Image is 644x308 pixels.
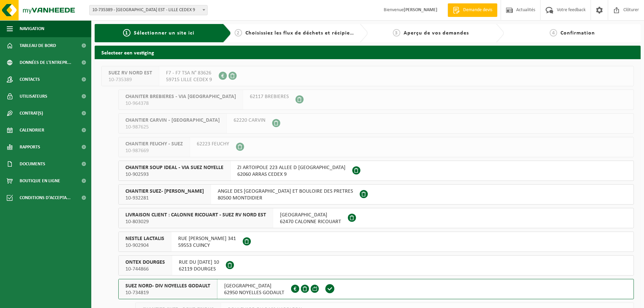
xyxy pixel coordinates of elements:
span: Sélectionner un site ici [134,30,194,36]
span: 3 [393,29,400,37]
span: SUEZ NORD- DIV NOYELLES GODAULT [125,283,210,289]
span: Tableau de bord [20,37,56,54]
span: 59715 LILLE CEDEX 9 [166,76,212,83]
span: Données de l'entrepr... [20,54,71,71]
span: 62950 NOYELLES GODAULT [224,289,284,296]
span: 62223 FEUCHY [197,141,229,147]
span: CHANTIER SOUP IDEAL - VIA SUEZ NOYELLE [125,164,223,171]
strong: [PERSON_NAME] [404,7,437,13]
button: SUEZ NORD- DIV NOYELLES GODAULT 10-734819 [GEOGRAPHIC_DATA]62950 NOYELLES GODAULT [118,279,634,299]
a: Demande devis [448,3,497,17]
span: Choisissiez les flux de déchets et récipients [245,30,358,36]
span: 10-902904 [125,242,164,249]
span: Rapports [20,139,40,156]
h2: Selecteer een vestiging [95,46,641,59]
span: 80500 MONTDIDIER [218,195,353,202]
span: 10-932281 [125,195,204,202]
span: 10-987625 [125,124,220,131]
span: 62119 DOURGES [179,266,219,273]
span: 10-735389 [109,76,152,83]
button: LIVRAISON CLIENT : CALONNE RICOUART - SUEZ RV NORD EST 10-803029 [GEOGRAPHIC_DATA]62470 CALONNE R... [118,208,634,228]
span: Utilisateurs [20,88,47,105]
span: Contrat(s) [20,105,43,122]
span: 62220 CARVIN [234,117,265,124]
span: 59553 CUINCY [178,242,236,249]
span: Conditions d'accepta... [20,189,71,206]
span: ZI ARTOIPOLE 223 ALLEE D [GEOGRAPHIC_DATA] [237,164,345,171]
span: [GEOGRAPHIC_DATA] [224,283,284,289]
span: Confirmation [560,30,595,36]
span: Contacts [20,71,40,88]
span: SUEZ RV NORD EST [109,70,152,76]
span: 10-964378 [125,100,236,107]
span: [GEOGRAPHIC_DATA] [280,212,341,218]
button: ONTEX DOURGES 10-744866 RUE DU [DATE] 1062119 DOURGES [118,255,634,276]
button: CHANTIER SUEZ- [PERSON_NAME] 10-932281 ANGLE DES [GEOGRAPHIC_DATA] ET BOULOIRE DES PRETRES80500 M... [118,184,634,205]
span: 62060 ARRAS CEDEX 9 [237,171,345,178]
span: 10-902593 [125,171,223,178]
span: CHANTIER SUEZ- [PERSON_NAME] [125,188,204,195]
span: 2 [235,29,242,37]
span: CHANTIER FEUCHY - SUEZ [125,141,183,147]
span: 1 [123,29,130,37]
span: Demande devis [461,7,494,14]
span: 10-735389 - SUEZ RV NORD EST - LILLE CEDEX 9 [89,5,208,15]
span: 62117 BREBIERES [250,93,289,100]
span: Documents [20,156,45,172]
span: 10-734819 [125,289,210,296]
span: CHANITER BREBIERES - VIA [GEOGRAPHIC_DATA] [125,93,236,100]
span: NESTLE LACTALIS [125,235,164,242]
span: 10-735389 - SUEZ RV NORD EST - LILLE CEDEX 9 [90,5,207,15]
span: Calendrier [20,122,44,139]
span: 4 [550,29,557,37]
span: 10-987669 [125,147,183,154]
span: ONTEX DOURGES [125,259,165,266]
span: Aperçu de vos demandes [404,30,469,36]
button: CHANTIER SOUP IDEAL - VIA SUEZ NOYELLE 10-902593 ZI ARTOIPOLE 223 ALLEE D [GEOGRAPHIC_DATA]62060 ... [118,161,634,181]
span: Navigation [20,20,44,37]
button: NESTLE LACTALIS 10-902904 RUE [PERSON_NAME] 34159553 CUINCY [118,232,634,252]
span: F7 - F7 TSA N° 83626 [166,70,212,76]
span: 10-803029 [125,218,266,225]
span: LIVRAISON CLIENT : CALONNE RICOUART - SUEZ RV NORD EST [125,212,266,218]
span: ANGLE DES [GEOGRAPHIC_DATA] ET BOULOIRE DES PRETRES [218,188,353,195]
span: CHANTIER CARVIN - [GEOGRAPHIC_DATA] [125,117,220,124]
span: Boutique en ligne [20,172,60,189]
span: RUE DU [DATE] 10 [179,259,219,266]
span: 10-744866 [125,266,165,273]
span: RUE [PERSON_NAME] 341 [178,235,236,242]
span: 62470 CALONNE RICOUART [280,218,341,225]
